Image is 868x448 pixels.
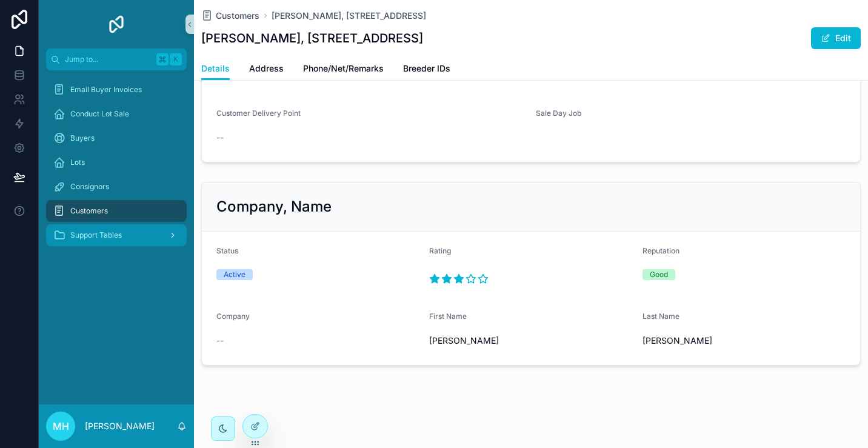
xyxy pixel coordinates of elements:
[201,30,423,47] h1: [PERSON_NAME], [STREET_ADDRESS]
[429,335,632,347] span: [PERSON_NAME]
[216,246,238,255] span: Status
[46,224,187,246] a: Support Tables
[70,109,129,119] span: Conduct Lot Sale
[303,58,384,82] a: Phone/Net/Remarks
[429,246,451,255] span: Rating
[303,62,384,75] span: Phone/Net/Remarks
[224,269,245,280] div: Active
[249,58,284,82] a: Address
[536,109,581,118] span: Sale Day Job
[216,335,224,347] span: --
[811,27,861,49] button: Edit
[46,103,187,125] a: Conduct Lot Sale
[403,62,450,75] span: Breeder IDs
[201,10,259,22] a: Customers
[46,79,187,101] a: Email Buyer Invoices
[216,109,301,118] span: Customer Delivery Point
[65,55,152,64] span: Jump to...
[429,312,467,321] span: First Name
[46,200,187,222] a: Customers
[216,312,250,321] span: Company
[643,246,679,255] span: Reputation
[403,58,450,82] a: Breeder IDs
[201,62,230,75] span: Details
[46,176,187,198] a: Consignors
[650,269,668,280] div: Good
[70,85,142,95] span: Email Buyer Invoices
[643,335,846,347] span: [PERSON_NAME]
[201,58,230,81] a: Details
[39,70,194,262] div: scrollable content
[643,312,679,321] span: Last Name
[249,62,284,75] span: Address
[216,197,332,216] h2: Company, Name
[70,182,109,192] span: Consignors
[70,206,108,216] span: Customers
[70,133,95,143] span: Buyers
[272,10,426,22] a: [PERSON_NAME], [STREET_ADDRESS]
[46,127,187,149] a: Buyers
[46,152,187,173] a: Lots
[85,420,155,432] p: [PERSON_NAME]
[46,48,187,70] button: Jump to...K
[53,419,69,433] span: MH
[216,10,259,22] span: Customers
[70,158,85,167] span: Lots
[107,15,126,34] img: App logo
[171,55,181,64] span: K
[216,132,224,144] span: --
[70,230,122,240] span: Support Tables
